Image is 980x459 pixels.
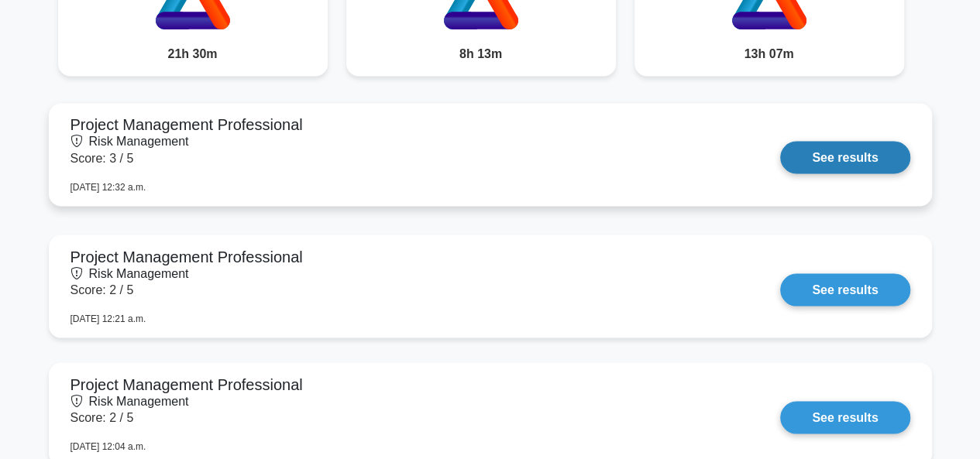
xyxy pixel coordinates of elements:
div: 13h 07m [634,33,904,76]
a: See results [780,141,910,173]
a: See results [780,273,910,306]
div: 8h 13m [346,33,616,76]
div: 21h 30m [58,33,328,76]
a: See results [780,401,910,433]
